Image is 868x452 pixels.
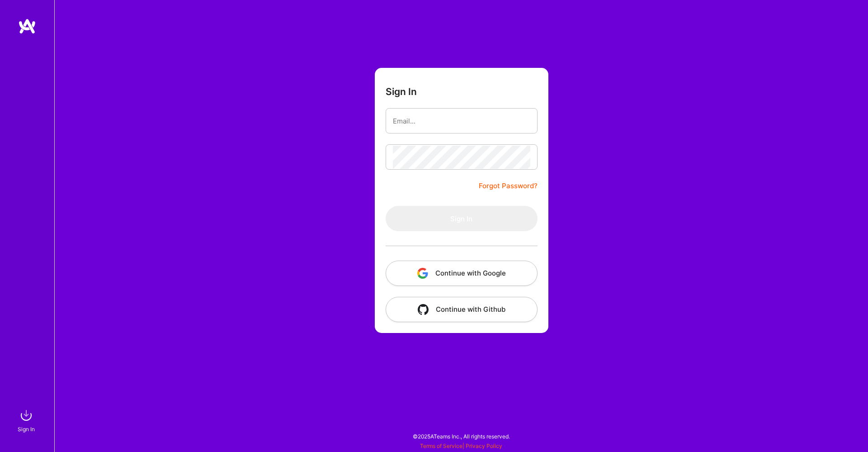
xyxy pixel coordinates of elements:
[54,425,868,447] div: © 2025 ATeams Inc., All rights reserved.
[418,304,429,315] img: icon
[420,442,502,449] span: |
[18,424,35,434] div: Sign In
[386,261,538,286] button: Continue with Google
[18,18,36,34] img: logo
[479,181,538,191] a: Forgot Password?
[393,109,530,133] input: Email...
[417,268,428,279] img: icon
[386,206,538,231] button: Sign In
[420,442,462,449] a: Terms of Service
[386,86,417,97] h3: Sign In
[386,297,538,322] button: Continue with Github
[19,406,35,434] a: sign inSign In
[17,406,35,424] img: sign in
[466,442,502,449] a: Privacy Policy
